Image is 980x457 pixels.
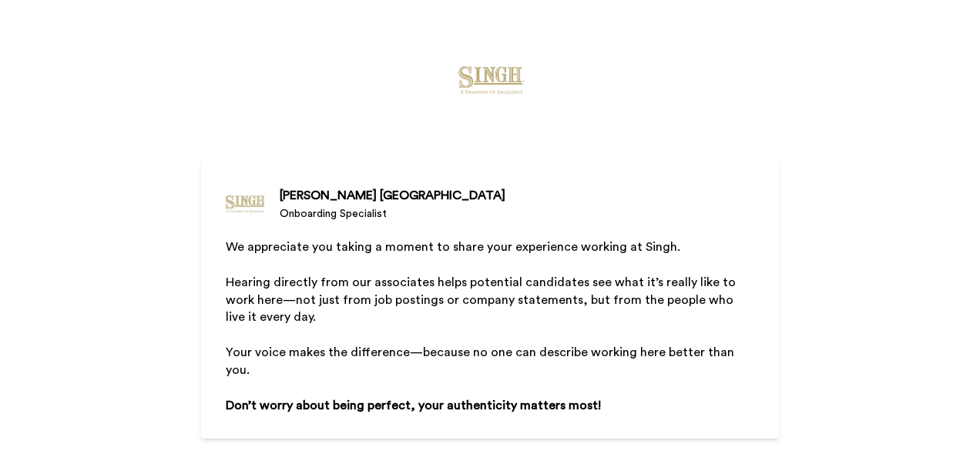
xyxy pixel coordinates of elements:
img: https://cdn.bonjoro.com/media/b84e1fe6-c5a8-446f-bc60-9b5bb4e0bde8/c6717303-003d-4ca0-be03-3f3556... [444,49,536,111]
span: We appreciate you taking a moment to share your experience working at Singh. [226,241,680,253]
div: [PERSON_NAME] [GEOGRAPHIC_DATA] [280,186,505,205]
span: Your voice makes the difference—because no one can describe working here better than you. [226,346,737,376]
div: Onboarding Specialist [280,206,505,222]
img: Onboarding Specialist [226,185,264,223]
span: Don’t worry about being perfect, your authenticity matters most! [226,399,601,412]
span: Hearing directly from our associates helps potential candidates see what it’s really like to work... [226,276,739,324]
